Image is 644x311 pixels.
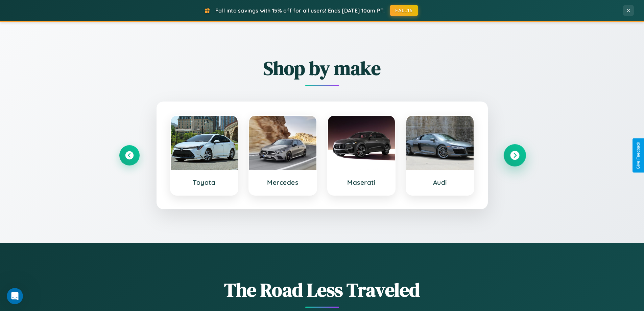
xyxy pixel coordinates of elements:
[177,178,231,186] h3: Toyota
[390,5,418,16] button: FALL15
[636,142,641,169] div: Give Feedback
[7,288,23,304] iframe: Intercom live chat
[256,178,310,186] h3: Mercedes
[215,7,385,14] span: Fall into savings with 15% off for all users! Ends [DATE] 10am PT.
[119,55,525,81] h2: Shop by make
[335,178,388,186] h3: Maserati
[119,277,525,303] h1: The Road Less Traveled
[413,178,467,186] h3: Audi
